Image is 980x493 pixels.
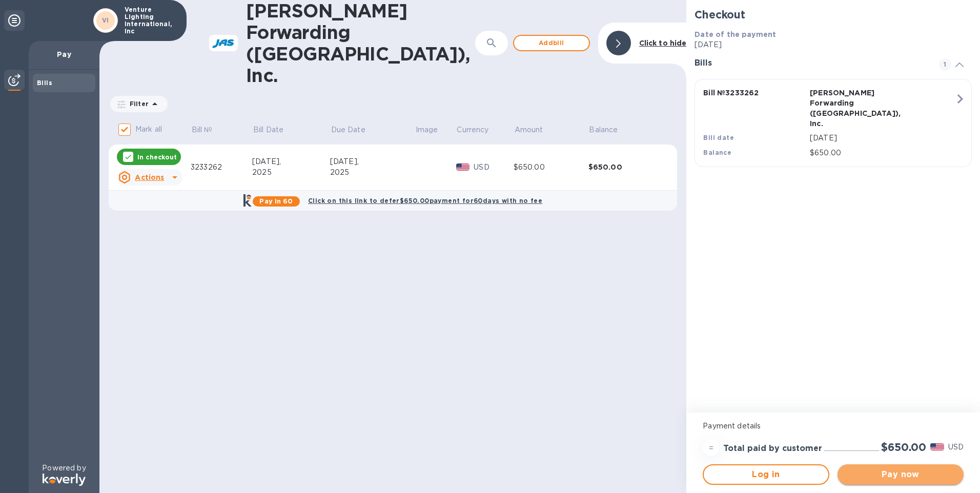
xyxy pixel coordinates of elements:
[416,125,438,135] p: Image
[191,162,252,173] div: 3233262
[589,125,631,135] span: Balance
[588,162,663,172] div: $650.00
[838,464,964,485] button: Pay now
[457,125,488,135] p: Currency
[695,30,776,38] b: Date of the payment
[37,79,52,87] b: Bills
[514,162,588,173] div: $650.00
[712,468,820,481] span: Log in
[515,125,557,135] span: Amount
[522,37,581,49] span: Add bill
[37,49,91,59] p: Pay
[695,58,927,68] h3: Bills
[259,197,293,205] b: Pay in 60
[513,35,590,51] button: Addbill
[330,156,415,167] div: [DATE],
[253,125,283,135] p: Bill Date
[135,173,164,181] u: Actions
[881,441,926,454] h2: $650.00
[515,125,543,135] p: Amount
[703,149,731,156] b: Balance
[948,442,964,453] p: USD
[43,474,86,486] img: Logo
[474,162,514,173] p: USD
[192,125,213,135] p: Bill №
[703,464,829,485] button: Log in
[331,125,379,135] span: Due Date
[252,167,330,178] div: 2025
[253,125,297,135] span: Bill Date
[589,125,618,135] p: Balance
[810,88,912,129] p: [PERSON_NAME] Forwarding ([GEOGRAPHIC_DATA]), Inc.
[703,440,719,456] div: =
[846,468,955,481] span: Pay now
[331,125,365,135] p: Due Date
[192,125,226,135] span: Bill №
[695,39,972,50] p: [DATE]
[456,163,470,171] img: USD
[330,167,415,178] div: 2025
[703,88,806,98] p: Bill № 3233262
[695,8,972,21] h2: Checkout
[639,39,687,47] b: Click to hide
[930,443,944,450] img: USD
[703,134,734,141] b: Bill date
[723,444,822,454] h3: Total paid by customer
[308,197,542,204] b: Click on this link to defer $650.00 payment for 60 days with no fee
[810,148,955,158] p: $650.00
[695,79,972,167] button: Bill №3233262[PERSON_NAME] Forwarding ([GEOGRAPHIC_DATA]), Inc.Bill date[DATE]Balance$650.00
[102,16,109,24] b: VI
[125,6,176,35] p: Venture Lighting International, Inc
[137,153,177,161] p: In checkout
[135,124,162,135] p: Mark all
[939,58,951,71] span: 1
[810,133,955,143] p: [DATE]
[42,463,86,474] p: Powered by
[703,421,964,432] p: Payment details
[252,156,330,167] div: [DATE],
[126,99,149,108] p: Filter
